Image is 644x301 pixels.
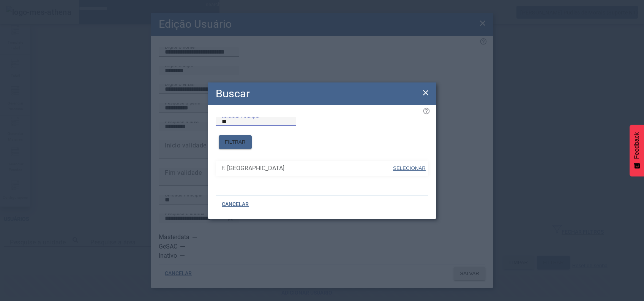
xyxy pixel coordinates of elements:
[222,114,259,119] mat-label: Unidade Principal
[219,135,252,149] button: FILTRAR
[222,201,249,208] span: CANCELAR
[221,164,392,173] span: F. [GEOGRAPHIC_DATA]
[216,86,250,102] h2: Buscar
[392,162,426,175] button: SELECIONAR
[225,138,246,146] span: FILTRAR
[633,132,640,159] span: Feedback
[393,165,426,171] span: SELECIONAR
[216,198,255,211] button: CANCELAR
[630,125,644,176] button: Feedback - Mostrar pesquisa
